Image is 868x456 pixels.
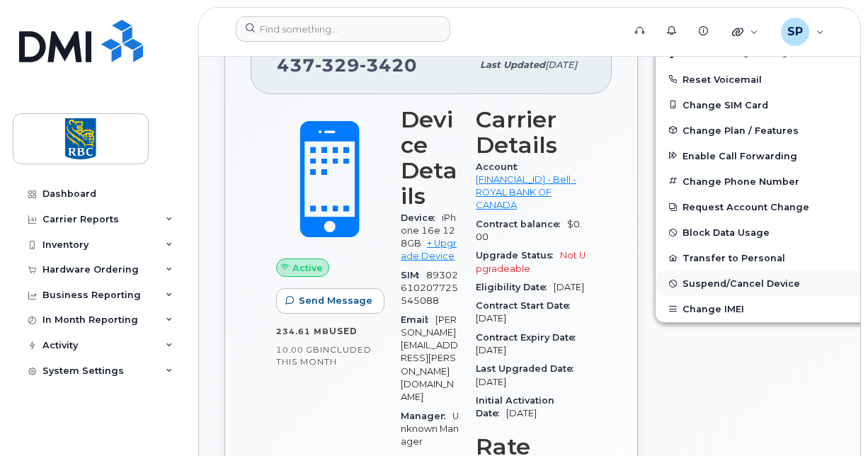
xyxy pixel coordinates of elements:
[476,282,554,292] span: Eligibility Date
[292,261,323,275] span: Active
[299,294,372,307] span: Send Message
[476,363,581,374] span: Last Upgraded Date
[480,59,545,70] span: Last updated
[722,18,768,46] div: Quicklinks
[401,270,426,280] span: SIM
[315,55,360,76] span: 329
[277,55,417,76] span: 437
[276,344,372,367] span: included this month
[401,314,458,403] span: [PERSON_NAME][EMAIL_ADDRESS][PERSON_NAME][DOMAIN_NAME]
[401,212,442,223] span: Device
[476,219,567,229] span: Contract balance
[554,282,584,292] span: [DATE]
[476,300,577,311] span: Contract Start Date
[506,408,537,418] span: [DATE]
[329,326,358,336] span: used
[401,411,459,448] span: Unknown Manager
[476,377,506,387] span: [DATE]
[401,107,459,209] h3: Device Details
[683,278,800,289] span: Suspend/Cancel Device
[476,395,554,418] span: Initial Activation Date
[276,326,329,336] span: 234.61 MB
[476,174,576,211] a: [FINANCIAL_ID] - Bell - ROYAL BANK OF CANADA
[683,150,797,161] span: Enable Call Forwarding
[476,345,506,355] span: [DATE]
[476,161,525,172] span: Account
[276,345,320,355] span: 10.00 GB
[787,23,803,40] span: SP
[401,270,458,307] span: 89302610207725545088
[360,55,417,76] span: 3420
[476,107,586,158] h3: Carrier Details
[401,212,456,249] span: iPhone 16e 128GB
[401,238,457,261] a: + Upgrade Device
[236,16,450,42] input: Find something...
[276,288,384,314] button: Send Message
[401,314,435,325] span: Email
[683,125,799,135] span: Change Plan / Features
[401,411,452,421] span: Manager
[771,18,834,46] div: Savan Patel
[476,250,560,261] span: Upgrade Status
[476,313,506,324] span: [DATE]
[476,332,583,343] span: Contract Expiry Date
[476,250,586,273] span: Not Upgradeable
[545,59,577,70] span: [DATE]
